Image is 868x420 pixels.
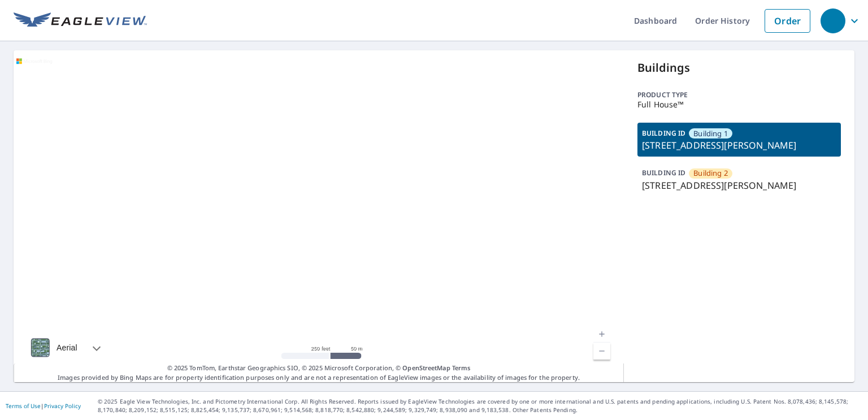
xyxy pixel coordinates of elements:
p: Full House™ [637,100,841,109]
p: [STREET_ADDRESS][PERSON_NAME] [642,138,836,152]
span: Building 1 [693,128,728,139]
div: Aerial [53,334,81,362]
span: Building 2 [693,168,728,179]
p: [STREET_ADDRESS][PERSON_NAME] [642,179,836,192]
div: Aerial [27,334,111,362]
p: | [6,402,81,409]
a: Current Level 17, Zoom In [593,326,610,343]
a: Terms [452,363,471,372]
a: Terms of Use [6,402,41,410]
p: Buildings [637,59,841,76]
p: Images provided by Bing Maps are for property identification purposes only and are not a represen... [14,363,624,382]
a: Current Level 17, Zoom Out [593,343,610,360]
a: Order [765,9,810,33]
img: EV Logo [14,12,147,29]
p: BUILDING ID [642,168,685,177]
span: © 2025 TomTom, Earthstar Geographics SIO, © 2025 Microsoft Corporation, © [167,363,471,373]
a: OpenStreetMap [402,363,450,372]
p: © 2025 Eagle View Technologies, Inc. and Pictometry International Corp. All Rights Reserved. Repo... [98,397,862,414]
p: Product type [637,90,841,100]
a: Privacy Policy [44,402,81,410]
p: BUILDING ID [642,128,685,138]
